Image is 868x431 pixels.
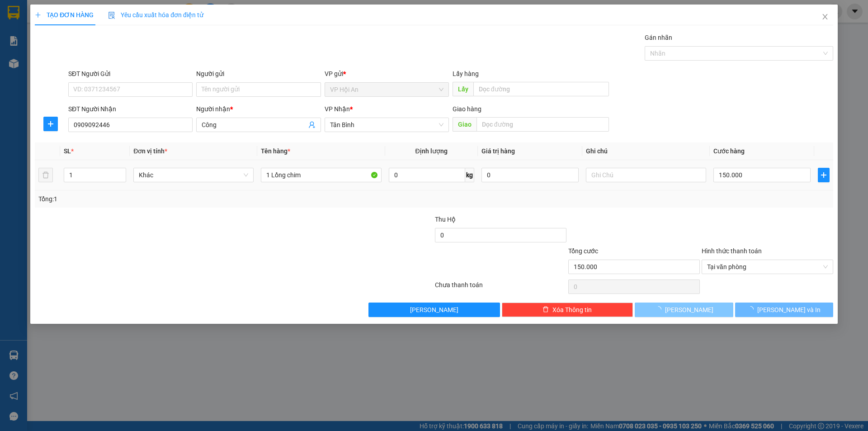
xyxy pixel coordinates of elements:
[707,260,828,274] span: Tại văn phòng
[821,13,829,20] span: close
[139,168,248,182] span: Khác
[196,104,321,114] div: Người nhận
[325,69,449,79] div: VP gửi
[635,303,733,317] button: [PERSON_NAME]
[735,303,833,317] button: [PERSON_NAME] và In
[453,82,473,96] span: Lấy
[108,11,203,19] span: Yêu cầu xuất hóa đơn điện tử
[330,83,443,96] span: VP Hội An
[133,147,167,155] span: Đơn vị tính
[568,247,598,255] span: Tổng cước
[713,147,745,155] span: Cước hàng
[812,5,838,30] button: Close
[818,168,830,182] button: plus
[196,69,321,79] div: Người gửi
[261,147,290,155] span: Tên hàng
[818,171,829,179] span: plus
[108,12,115,19] img: icon
[325,105,350,113] span: VP Nhận
[434,280,567,296] div: Chưa thanh toán
[415,147,448,155] span: Định lượng
[757,305,821,315] span: [PERSON_NAME] và In
[586,168,706,182] input: Ghi Chú
[44,120,57,128] span: plus
[35,11,94,19] span: TẠO ĐƠN HÀNG
[453,70,479,77] span: Lấy hàng
[68,104,193,114] div: SĐT Người Nhận
[645,34,672,41] label: Gán nhãn
[747,306,757,313] span: loading
[702,247,762,255] label: Hình thức thanh toán
[35,12,41,18] span: plus
[473,82,609,96] input: Dọc đường
[435,216,456,223] span: Thu Hộ
[38,194,335,204] div: Tổng: 1
[68,69,193,79] div: SĐT Người Gửi
[330,118,443,132] span: Tân Bình
[582,142,710,160] th: Ghi chú
[502,303,633,317] button: deleteXóa Thông tin
[410,305,458,315] span: [PERSON_NAME]
[261,168,381,182] input: VD: Bàn, Ghế
[665,305,713,315] span: [PERSON_NAME]
[368,303,500,317] button: [PERSON_NAME]
[308,121,316,128] span: user-add
[476,117,609,132] input: Dọc đường
[453,117,476,132] span: Giao
[453,105,481,113] span: Giao hàng
[43,117,58,131] button: plus
[481,168,579,182] input: 0
[465,168,474,182] span: kg
[481,147,515,155] span: Giá trị hàng
[542,306,549,313] span: delete
[38,168,53,182] button: delete
[64,147,71,155] span: SL
[655,306,665,313] span: loading
[552,305,592,315] span: Xóa Thông tin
